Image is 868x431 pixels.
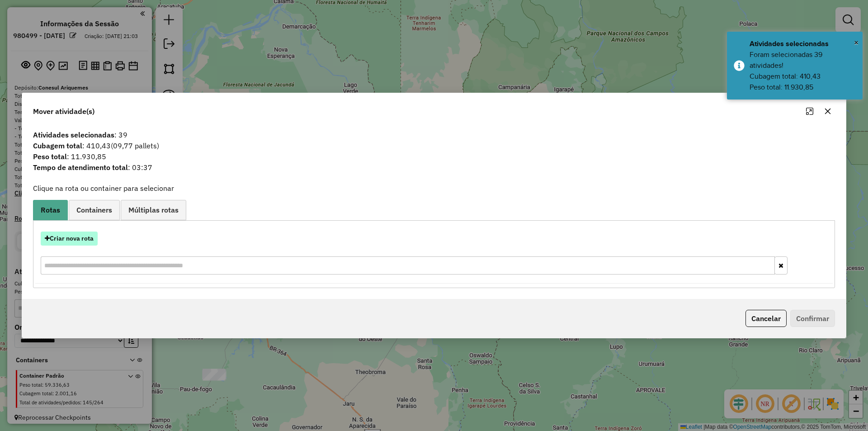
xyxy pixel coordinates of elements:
[33,152,67,161] strong: Peso total
[28,129,840,140] span: : 39
[28,162,840,173] span: : 03:37
[750,38,856,49] div: Atividades selecionadas
[33,130,114,139] strong: Atividades selecionadas
[76,206,112,213] span: Containers
[28,151,840,162] span: : 11.930,85
[750,49,856,93] div: Foram selecionadas 39 atividades! Cubagem total: 410,43 Peso total: 11.930,85
[41,206,60,213] span: Rotas
[41,232,98,246] button: Criar nova rota
[33,141,82,150] strong: Cubagem total
[854,38,859,47] span: ×
[128,206,179,213] span: Múltiplas rotas
[33,106,94,117] span: Mover atividade(s)
[854,36,859,49] button: Close
[28,140,840,151] span: : 410,43
[33,163,128,172] strong: Tempo de atendimento total
[111,141,159,150] span: (09,77 pallets)
[802,104,817,118] button: Maximize
[33,183,174,194] label: Clique na rota ou container para selecionar
[745,310,787,327] button: Cancelar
